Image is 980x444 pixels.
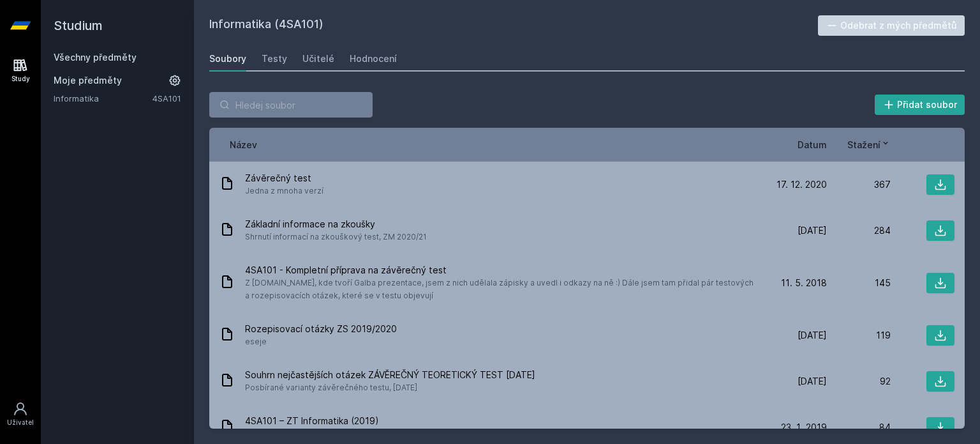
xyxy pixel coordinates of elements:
span: Posbírané varianty závěrečného testu, [DATE] [245,381,535,394]
span: 11. 5. 2018 [781,277,827,289]
span: Závěrečný test [245,172,323,185]
a: Uživatel [3,395,38,434]
span: [DATE] [798,329,827,342]
div: 92 [827,375,891,388]
div: 367 [827,178,891,191]
div: 284 [827,224,891,237]
div: Testy [262,52,287,65]
a: Hodnocení [350,46,397,72]
span: Moje předměty [54,74,122,87]
button: Odebrat z mých předmětů [818,15,965,36]
a: Učitelé [302,46,334,72]
button: Stažení [847,138,891,151]
span: 4SA101 - Kompletní příprava na závěrečný test [245,264,758,277]
a: 4SA101 [152,93,181,103]
h2: Informatika (4SA101) [209,15,818,36]
span: Závěrečný test pro předmět 4SA101 [245,427,383,440]
span: [DATE] [798,375,827,388]
span: Stažení [847,138,880,151]
div: Učitelé [302,52,334,65]
a: Soubory [209,46,246,72]
div: Soubory [209,52,246,65]
a: Všechny předměty [54,52,137,63]
span: 17. 12. 2020 [776,178,827,191]
span: Souhrn nejčastějších otázek ZÁVĚREČNÝ TEORETICKÝ TEST [DATE] [245,369,535,381]
span: Rozepisovací otázky ZS 2019/2020 [245,323,397,335]
span: Jedna z mnoha verzí [245,185,323,197]
button: Datum [798,138,827,151]
a: Testy [262,46,287,72]
a: Study [3,51,38,90]
span: Základní informace na zkoušky [245,218,427,231]
button: Přidat soubor [875,95,965,115]
span: 4SA101 – ZT Informatika (2019) [245,415,383,427]
span: 23. 1. 2019 [781,421,827,434]
a: Informatika [54,92,152,105]
span: eseje [245,335,397,348]
input: Hledej soubor [209,92,373,118]
div: 84 [827,421,891,434]
div: Uživatel [7,418,34,427]
span: Shrnutí informací na zkouškový test, ZM 2020/21 [245,231,427,243]
button: Název [230,138,257,151]
span: Z [DOMAIN_NAME], kde tvoří Galba prezentace, jsem z nich udělala zápisky a uvedl i odkazy na ně :... [245,277,758,302]
div: 145 [827,277,891,289]
span: [DATE] [798,224,827,237]
div: 119 [827,329,891,342]
div: Study [11,74,30,84]
div: Hodnocení [350,52,397,65]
